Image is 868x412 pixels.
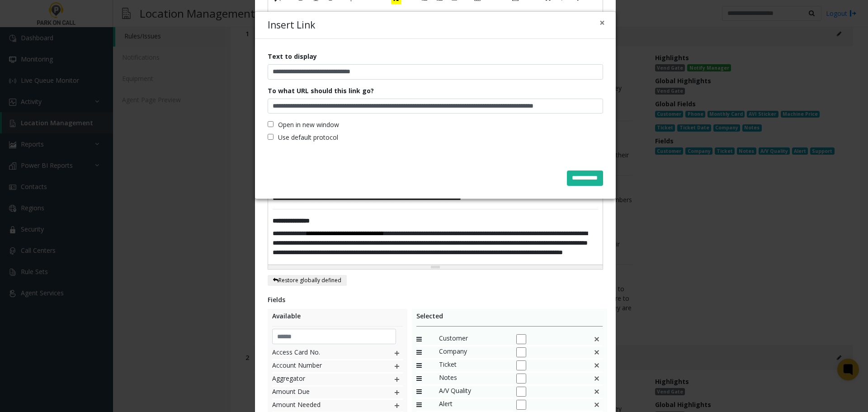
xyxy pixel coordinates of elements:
input: Open in new window [268,121,274,127]
label: Text to display [268,52,317,61]
label: To what URL should this link go? [268,86,374,95]
h4: Insert Link [268,18,315,33]
button: Close [599,18,605,28]
label: Open in new window [268,120,339,129]
label: Use default protocol [268,133,338,142]
input: Use default protocol [268,134,274,140]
